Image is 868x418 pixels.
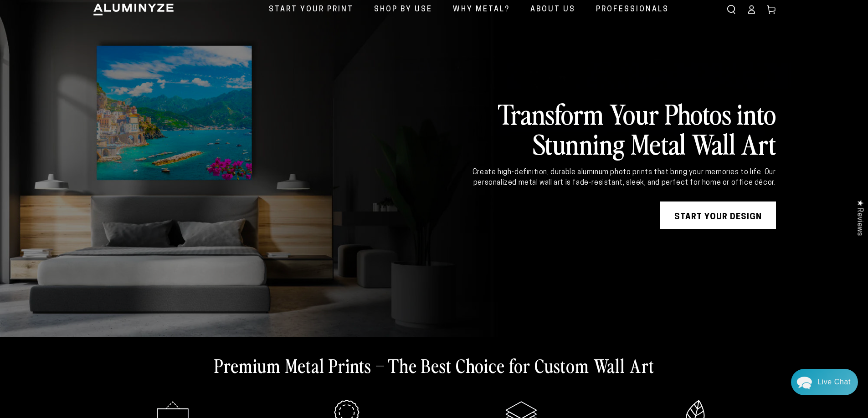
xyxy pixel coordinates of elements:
[214,353,654,377] h2: Premium Metal Prints – The Best Choice for Custom Wall Art
[453,3,510,16] span: Why Metal?
[92,3,175,16] img: Aluminyze
[530,3,575,16] span: About Us
[660,201,776,229] a: START YOUR DESIGN
[374,3,432,16] span: Shop By Use
[445,98,776,158] h2: Transform Your Photos into Stunning Metal Wall Art
[851,192,868,243] div: Click to open Judge.me floating reviews tab
[791,369,858,395] div: Chat widget toggle
[817,369,851,395] div: Contact Us Directly
[445,167,776,188] div: Create high-definition, durable aluminum photo prints that bring your memories to life. Our perso...
[596,3,669,16] span: Professionals
[269,3,354,16] span: Start Your Print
